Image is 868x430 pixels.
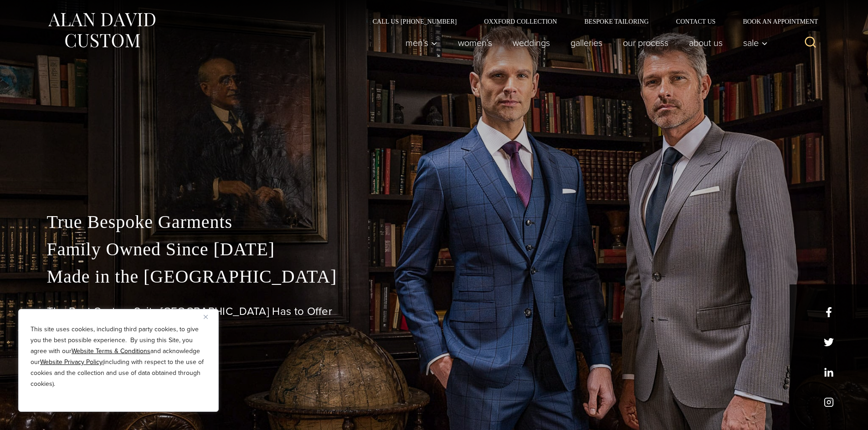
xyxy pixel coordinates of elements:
a: Website Terms & Conditions [72,346,150,356]
a: Book an Appointment [729,18,821,25]
a: Women’s [447,34,502,52]
a: weddings [502,34,560,52]
a: Contact Us [663,18,729,25]
button: Close [204,311,215,322]
p: This site uses cookies, including third party cookies, to give you the best possible experience. ... [31,324,206,390]
a: Oxxford Collection [470,18,570,25]
img: Alan David Custom [47,10,156,51]
a: Galleries [560,34,612,52]
a: Website Privacy Policy [40,357,103,367]
span: Sale [743,38,768,47]
a: Our Process [612,34,678,52]
a: About Us [678,34,733,52]
img: Close [204,315,208,319]
a: Bespoke Tailoring [570,18,662,25]
nav: Secondary Navigation [359,18,822,25]
span: Men’s [406,38,437,47]
button: View Search Form [800,32,822,54]
p: True Bespoke Garments Family Owned Since [DATE] Made in the [GEOGRAPHIC_DATA] [47,208,822,290]
a: Call Us [PHONE_NUMBER] [359,18,471,25]
nav: Primary Navigation [395,34,772,52]
h1: The Best Custom Suits [GEOGRAPHIC_DATA] Has to Offer [47,305,822,318]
